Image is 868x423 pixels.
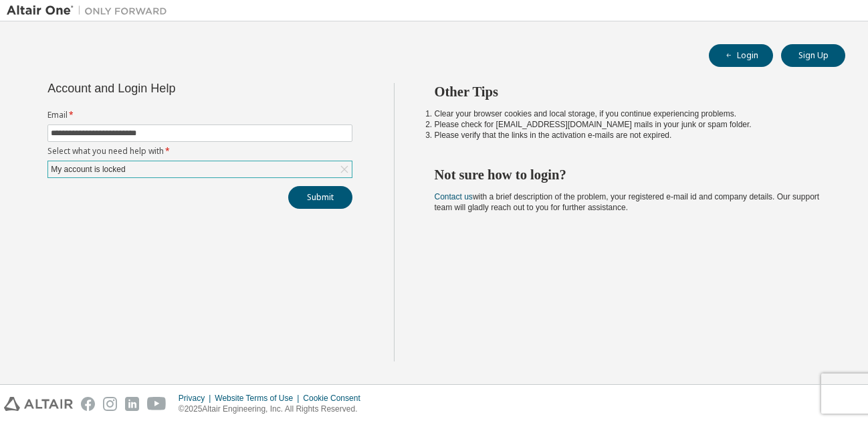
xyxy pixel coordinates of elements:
[81,397,95,411] img: facebook.svg
[435,192,473,201] a: Contact us
[435,108,822,119] li: Clear your browser cookies and local storage, if you continue experiencing problems.
[49,162,127,177] div: My account is locked
[179,404,368,415] p: © 2025 Altair Engineering, Inc. All Rights Reserved.
[288,186,352,209] button: Submit
[47,83,292,94] div: Account and Login Help
[435,119,822,130] li: Please check for [EMAIL_ADDRESS][DOMAIN_NAME] mails in your junk or spam folder.
[709,44,773,67] button: Login
[4,397,73,411] img: altair_logo.svg
[47,146,352,157] label: Select what you need help with
[103,397,117,411] img: instagram.svg
[7,4,174,17] img: Altair One
[435,130,822,141] li: Please verify that the links in the activation e-mails are not expired.
[435,83,822,100] h2: Other Tips
[47,110,352,120] label: Email
[435,192,820,212] span: with a brief description of the problem, your registered e-mail id and company details. Our suppo...
[303,393,368,404] div: Cookie Consent
[179,393,215,404] div: Privacy
[781,44,845,67] button: Sign Up
[147,397,167,411] img: youtube.svg
[125,397,139,411] img: linkedin.svg
[48,161,352,177] div: My account is locked
[215,393,303,404] div: Website Terms of Use
[435,166,822,183] h2: Not sure how to login?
